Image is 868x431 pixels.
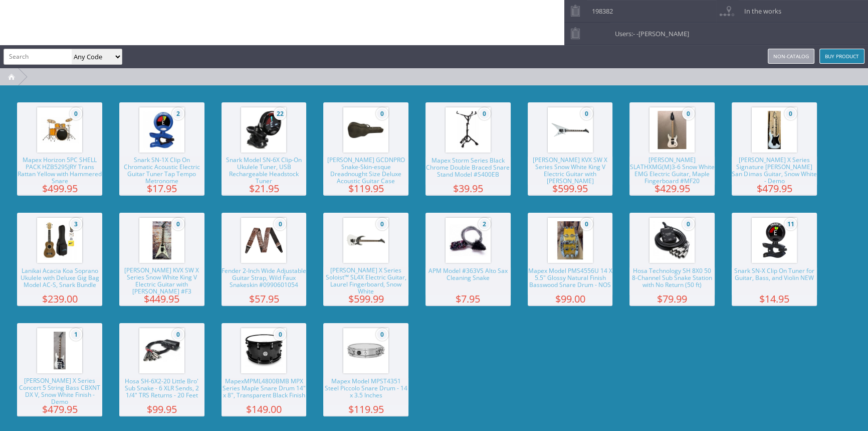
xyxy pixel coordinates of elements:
span: 2 [478,218,491,230]
span: Snark SN-X Clip On Tuner for Guitar, Bass, and Violin NEW [732,267,817,295]
span: [PERSON_NAME] SLATHXMG(M)3-6 Snow White EMG Electric Guitar, Maple Fingerboard #MF20 [629,157,715,185]
span: 1 [70,328,82,341]
span: 22 [274,107,286,120]
span: 11 [784,218,797,230]
span: [PERSON_NAME] X Series Soloist™ SL4X Electric Guitar, Laurel Fingerboard, Snow White [323,267,408,295]
span: [PERSON_NAME] KVX SW X Series Snow White King V Electric Guitar with [PERSON_NAME] [528,157,613,185]
span: MapexMPML4800BMB MPX Series Maple Snare Drum 14" x 8", Transparent Black Finish [222,378,307,405]
span: 0 [682,107,695,120]
span: 0 [274,218,286,230]
span: -[PERSON_NAME] [636,29,689,38]
span: Mapex Model PMS4556U 14 X 5.5" Glossy Natural Finish Basswood Snare Drum - NOS [528,267,613,295]
span: $479.95 [17,405,102,413]
span: $39.95 [425,185,511,192]
span: Snark SN-1X Clip On Chromatic Acoustic Electric Guitar Tuner Tap Tempo Metronome [119,157,204,185]
span: $7.95 [425,295,511,303]
span: 0 [784,107,797,120]
span: $119.95 [323,185,408,192]
span: $499.95 [17,185,102,192]
span: $149.00 [222,405,307,413]
span: $21.95 [222,185,307,192]
span: 0 [274,328,286,341]
span: APM Model #363VS Alto Sax Cleaning Snake [425,267,511,295]
span: 0 [376,328,388,341]
span: Hosa Technology SH 8X0 50 8-Channel Sub Snake Station with No Return (50 ft) [629,267,715,295]
span: [PERSON_NAME] GCDNPRO Snake-Skin-esque Dreadnought Size Deluxe Acoustic Guitar Case [323,157,408,185]
span: Mapex Model MPST4351 Steel Piccolo Snare Drum - 14 x 3.5 Inches [323,378,408,405]
span: Users: [610,23,689,38]
a: Non-catalog [768,49,814,64]
span: $14.95 [732,295,817,303]
span: 0 [172,328,184,341]
span: [PERSON_NAME] KVX SW X Series Snow White King V Electric Guitar with [PERSON_NAME] #F3 [119,267,204,295]
span: $429.95 [629,185,715,192]
span: $449.95 [119,295,204,303]
span: $99.95 [119,405,204,413]
span: Mapex Horizon 5PC SHELL PACK HZB529SJRY Trans Rattan Yellow with Hammered Snare [17,157,102,185]
span: - [633,29,635,38]
span: $99.00 [528,295,613,303]
span: 0 [70,107,82,120]
span: Mapex Storm Series Black Chrome Double Braced Snare Stand Model #S400EB [425,157,511,185]
span: 0 [376,107,388,120]
span: 3 [70,218,82,230]
span: Fender 2-Inch Wide Adjustable Guitar Strap, Wild Faux Snakeskin #0990601054 [222,267,307,295]
span: 2 [172,107,184,120]
span: $239.00 [17,295,102,303]
span: 0 [376,218,388,230]
span: 0 [580,218,593,230]
span: Snark Model SN-6X Clip-On Ukulele Tuner, USB Rechargeable Headstock Tuner [222,157,307,185]
span: $57.95 [222,295,307,303]
span: $599.99 [323,295,408,303]
span: 0 [682,218,695,230]
span: $119.95 [323,405,408,413]
input: Search [4,49,72,64]
span: Lanikai Acacia Koa Soprano Ukulele with Deluxe Gig Bag Model AC-S, Snark Bundle [17,267,102,295]
span: 0 [580,107,593,120]
span: 0 [172,218,184,230]
span: $17.95 [119,185,204,192]
a: Buy Product [819,49,864,64]
span: 0 [478,107,491,120]
span: [PERSON_NAME] X Series Signature [PERSON_NAME] San Dimas Guitar, Snow White - Demo [732,157,817,185]
span: $479.95 [732,185,817,192]
span: $599.95 [528,185,613,192]
span: Hosa SH-6X2-20 Little Bro' Sub Snake - 6 XLR Sends, 2 1/4" TRS Returns - 20 Feet [119,378,204,405]
span: [PERSON_NAME] X Series Concert 5 String Bass CBXNT DX V, Snow White Finish - Demo [17,377,102,405]
span: $79.99 [629,295,715,303]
